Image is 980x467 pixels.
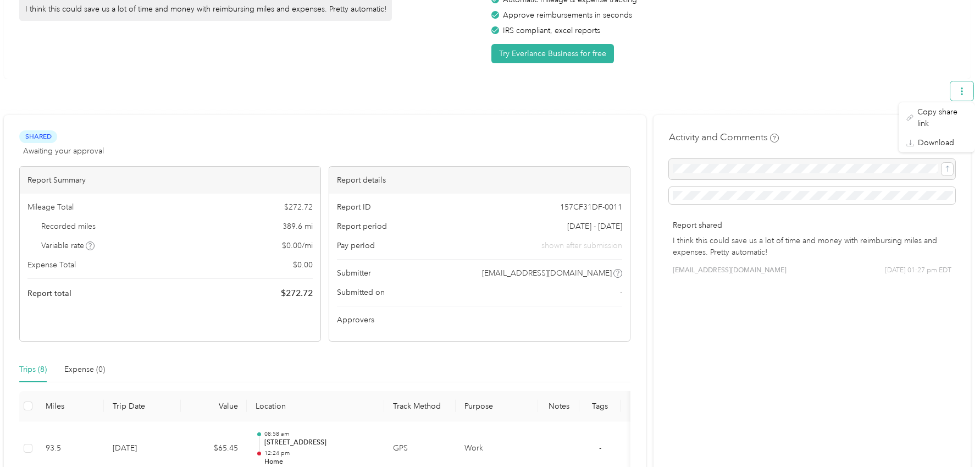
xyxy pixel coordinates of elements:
span: Recorded miles [41,221,96,232]
span: - [620,287,622,298]
span: $ 0.00 / mi [282,240,313,251]
th: Miles [37,391,104,421]
div: Trips (8) [19,364,47,376]
p: I think this could save us a lot of time and money with reimbursing miles and expenses. Pretty au... [673,235,951,258]
button: Try Everlance Business for free [491,44,614,63]
span: Report period [337,221,387,232]
span: IRS compliant, excel reports [503,26,600,35]
th: Notes [538,391,579,421]
span: Download [918,137,954,149]
th: Value [181,391,247,421]
span: Mileage Total [27,201,74,213]
div: Expense (0) [64,364,105,376]
span: [EMAIL_ADDRESS][DOMAIN_NAME] [673,266,787,276]
th: Trip Date [104,391,181,421]
span: Pay period [337,240,375,251]
div: Report details [329,167,630,194]
span: [EMAIL_ADDRESS][DOMAIN_NAME] [482,267,612,279]
span: Report ID [337,201,371,213]
h4: Activity and Comments [669,130,779,144]
span: Submitted on [337,287,385,298]
span: Submitter [337,267,371,279]
th: Purpose [456,391,538,421]
th: Tags [579,391,621,421]
p: Report shared [673,219,951,231]
span: [DATE] - [DATE] [567,221,622,232]
span: Variable rate [41,240,95,251]
span: [DATE] 01:27 pm EDT [885,266,951,276]
span: Copy share link [917,106,967,129]
span: $ 0.00 [293,259,313,271]
span: Awaiting your approval [23,145,104,157]
span: $ 272.72 [281,287,313,300]
span: Approvers [337,314,374,326]
span: Shared [19,130,57,143]
span: Expense Total [27,259,76,271]
span: Approve reimbursements in seconds [503,10,632,20]
th: Location [247,391,384,421]
p: 08:58 am [264,430,375,438]
span: 157CF31DF-0011 [560,201,622,213]
p: Home [264,457,375,467]
span: - [599,443,601,453]
span: shown after submission [541,240,622,251]
th: Track Method [384,391,456,421]
span: 389.6 mi [283,221,313,232]
span: $ 272.72 [284,201,313,213]
span: Report total [27,288,71,299]
p: 12:24 pm [264,449,375,457]
div: Report Summary [20,167,320,194]
p: [STREET_ADDRESS] [264,438,375,448]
